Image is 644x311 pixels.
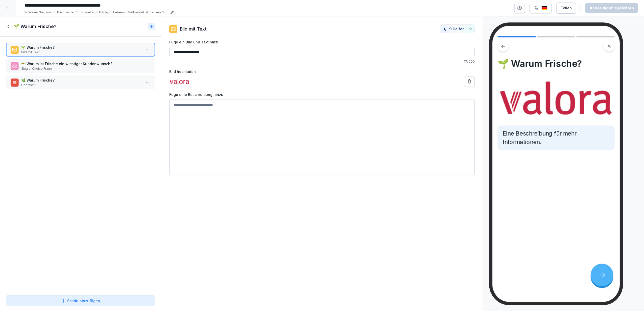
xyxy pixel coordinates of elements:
p: Single-Choice Frage [21,66,142,71]
img: t9pl95wlukwlvi1j7t71co9u.png [169,78,189,85]
img: de.svg [541,6,547,11]
p: 🌱 Warum Frische? [21,45,142,50]
p: Übersicht [21,83,142,87]
p: 🌿 Warum Frische? [21,77,142,83]
div: Teilen [561,5,572,11]
h1: 🌱 Warum Frische? [14,23,56,30]
button: Änderungen speichern [585,3,638,13]
div: Schritt hinzufügen [61,298,100,303]
p: 17 / 200 [169,59,475,64]
button: Schritt hinzufügen [6,295,155,306]
img: Bild und Text Vorschau [497,82,615,118]
div: 🌱 Warum Frische?Bild mit Text [6,43,155,57]
div: Änderungen speichern [589,5,634,11]
h4: 🌱 Warum Frische? [497,58,615,69]
label: Füge ein Bild und Text hinzu [169,39,475,45]
label: Bild hochladen [169,69,475,74]
p: 🥗 Warum ist Frische ein wichtiger Kundenwunsch? [21,61,142,66]
p: Erfahren Sie, warum Frische der Schlüssel zum Erfolg im Lebensmittelhandel ist. Lernen Sie, wie s... [25,10,169,15]
div: 🌿 Warum Frische?Übersicht [6,75,155,89]
div: KI Helfer [443,27,472,31]
p: Eine Beschreibung für mehr Informationen. [503,129,610,146]
p: Bild mit Text [21,50,142,55]
div: 🥗 Warum ist Frische ein wichtiger Kundenwunsch?Single-Choice Frage [6,59,155,73]
p: Bild mit Text [180,25,207,32]
label: Füge eine Beschreibung hinzu [169,92,475,97]
button: Teilen [556,3,576,14]
button: KI Helfer [441,24,475,33]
